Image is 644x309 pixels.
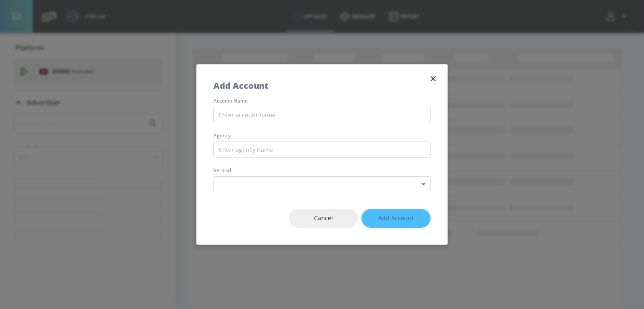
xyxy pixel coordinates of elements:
[289,209,358,228] button: Cancel
[306,213,341,224] span: Cancel
[213,176,431,193] div: ​
[213,81,268,90] h5: Add Account
[213,142,431,158] input: Enter agency name
[213,98,431,103] label: account name
[213,133,431,138] label: agency
[213,168,431,173] label: vertical
[213,107,431,123] input: Enter account name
